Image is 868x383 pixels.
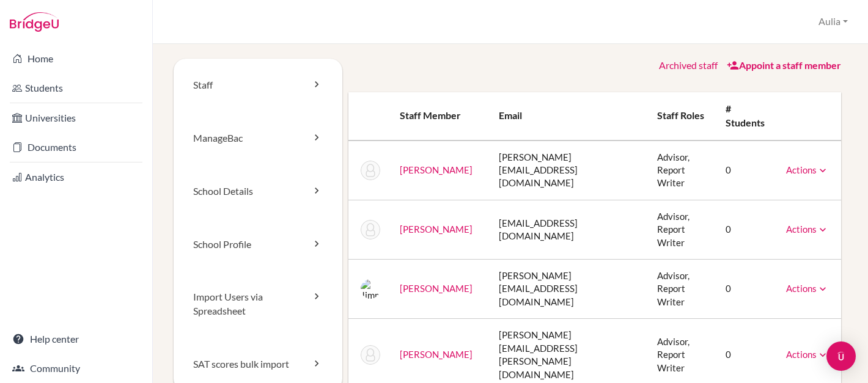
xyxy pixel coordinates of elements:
[174,112,342,165] a: ManageBac
[489,260,647,319] td: [PERSON_NAME][EMAIL_ADDRESS][DOMAIN_NAME]
[647,200,715,259] td: Advisor, Report Writer
[174,165,342,218] a: School Details
[10,12,59,32] img: Bridge-U
[2,106,150,130] a: Universities
[2,327,150,351] a: Help center
[489,200,647,259] td: [EMAIL_ADDRESS][DOMAIN_NAME]
[2,165,150,189] a: Analytics
[659,59,718,71] a: Archived staff
[361,345,380,365] img: Rachel Chandra
[786,164,829,175] a: Actions
[716,140,776,200] td: 0
[647,260,715,319] td: Advisor, Report Writer
[716,92,776,140] th: # students
[786,349,829,360] a: Actions
[174,271,342,338] a: Import Users via Spreadsheet
[786,224,829,235] a: Actions
[489,92,647,140] th: Email
[786,283,829,294] a: Actions
[2,356,150,381] a: Community
[826,341,856,371] div: Open Intercom Messenger
[361,161,380,180] img: Firman Fazrin Ahmad
[727,59,841,71] a: Appoint a staff member
[647,92,715,140] th: Staff roles
[489,140,647,200] td: [PERSON_NAME][EMAIL_ADDRESS][DOMAIN_NAME]
[2,135,150,159] a: Documents
[716,260,776,319] td: 0
[2,46,150,71] a: Home
[400,164,473,175] a: [PERSON_NAME]
[361,220,380,239] img: Alquin Alva
[390,92,490,140] th: Staff member
[400,224,473,235] a: [PERSON_NAME]
[813,10,853,33] button: Aulia
[2,76,150,100] a: Students
[716,200,776,259] td: 0
[647,140,715,200] td: Advisor, Report Writer
[174,59,342,112] a: Staff
[174,218,342,271] a: School Profile
[400,349,473,360] a: [PERSON_NAME]
[400,283,473,294] a: [PERSON_NAME]
[361,279,380,299] img: Jimmy Arifin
